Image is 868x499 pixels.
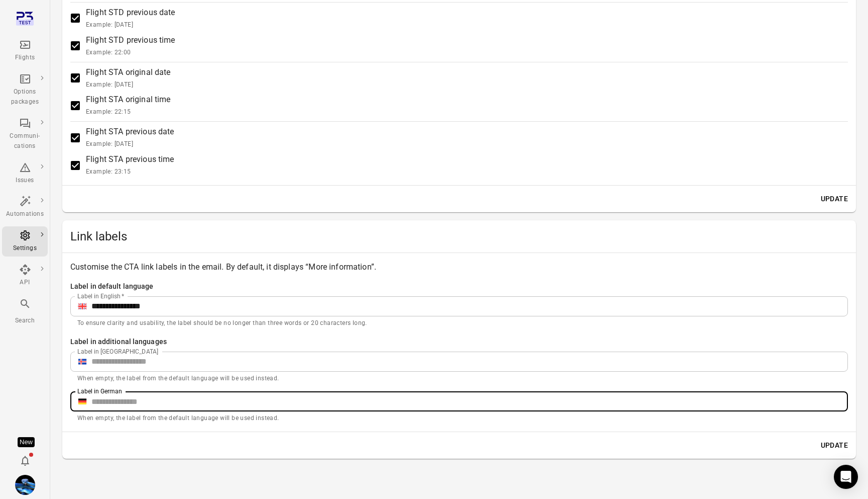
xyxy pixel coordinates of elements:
label: Label in German [77,387,122,395]
button: Search [2,295,48,328]
a: Issues [2,158,48,189]
div: Options packages [6,87,44,107]
button: Notifications [15,451,35,471]
div: Label in default language [70,281,848,292]
span: Flight STD previous date [86,7,175,30]
a: Settings [2,226,48,257]
div: Issues [6,176,44,186]
p: Customise the CTA link labels in the email. By default, it displays “More information”. [70,261,848,273]
label: Label in English [77,292,125,300]
div: Tooltip anchor [18,437,35,447]
div: Search [6,316,44,326]
span: Flight STA previous time [86,153,174,177]
div: Communi-cations [6,131,44,151]
button: Daníel Benediktsson [11,471,39,499]
span: Flight STD previous time [86,34,175,58]
span: Flight STA original time [86,94,171,117]
button: Update [817,190,852,208]
p: Example: 23:15 [86,167,174,177]
h2: Link labels [70,228,848,244]
div: Flights [6,53,44,63]
label: Label in [GEOGRAPHIC_DATA] [77,347,158,356]
div: Open Intercom Messenger [834,465,858,489]
div: Label in additional languages [70,337,848,348]
span: Flight STA previous date [86,126,174,149]
img: shutterstock-1708408498.jpg [15,475,35,495]
a: Automations [2,192,48,222]
p: Example: 22:15 [86,107,171,117]
p: Example: [DATE] [86,139,174,149]
p: To ensure clarity and usability, the label should be no longer than three words or 20 characters ... [77,318,841,328]
a: Communi-cations [2,114,48,154]
div: Settings [6,243,44,254]
a: API [2,261,48,291]
p: Example: [DATE] [86,20,175,30]
p: When empty, the label from the default language will be used instead. [77,413,841,424]
span: Flight STA original date [86,66,171,90]
a: Flights [2,36,48,66]
a: Options packages [2,70,48,110]
div: Automations [6,209,44,219]
p: When empty, the label from the default language will be used instead. [77,374,841,384]
button: Update [817,436,852,455]
p: Example: 22:00 [86,48,175,58]
p: Example: [DATE] [86,80,171,90]
div: API [6,278,44,288]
